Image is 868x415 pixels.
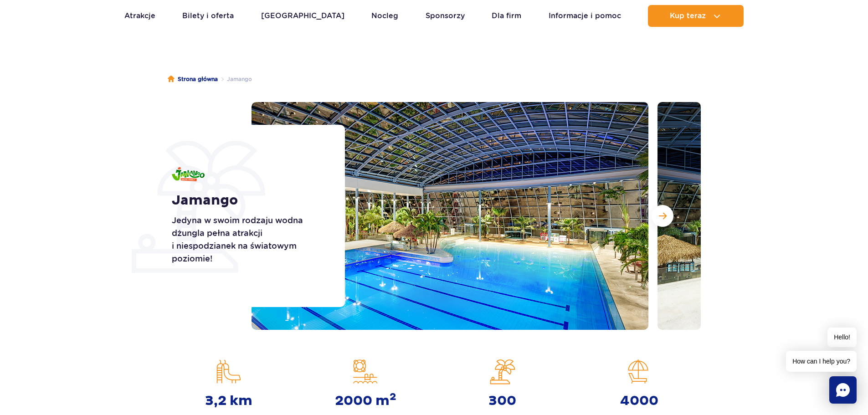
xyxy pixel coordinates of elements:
[549,5,621,27] a: Informacje i pomoc
[488,393,516,409] strong: 300
[335,393,396,409] strong: 2000 m
[786,351,857,372] span: How can I help you?
[829,376,857,404] div: Chat
[172,192,324,209] h1: Jamango
[426,5,465,27] a: Sponsorzy
[371,5,398,27] a: Nocleg
[205,393,252,409] strong: 3,2 km
[620,393,658,409] strong: 4000
[492,5,521,27] a: Dla firm
[168,75,218,84] a: Strona główna
[390,390,396,403] sup: 2
[827,328,857,347] span: Hello!
[182,5,234,27] a: Bilety i oferta
[652,205,673,227] button: Następny slajd
[172,167,205,181] img: Jamango
[172,214,324,265] p: Jedyna w swoim rodzaju wodna dżungla pełna atrakcji i niespodzianek na światowym poziomie!
[670,12,706,20] span: Kup teraz
[218,75,252,84] li: Jamango
[648,5,744,27] button: Kup teraz
[124,5,155,27] a: Atrakcje
[261,5,344,27] a: [GEOGRAPHIC_DATA]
